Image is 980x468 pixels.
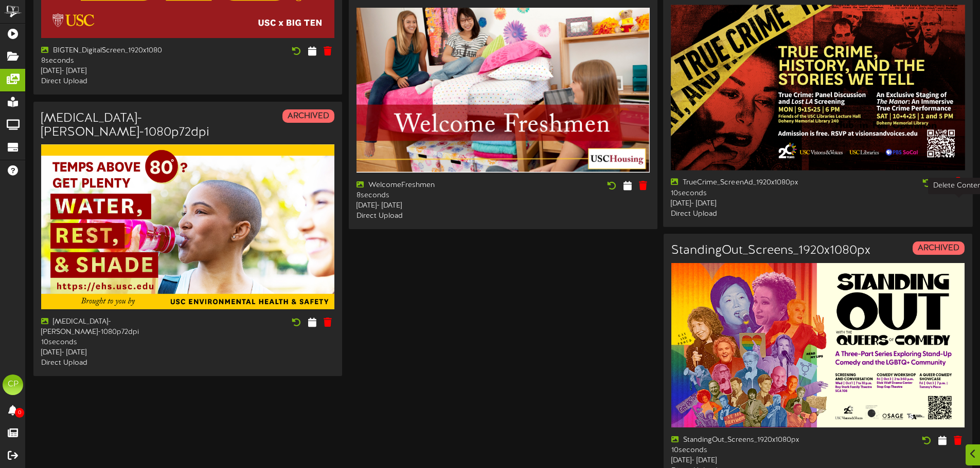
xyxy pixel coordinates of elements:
[671,456,810,466] div: [DATE] - [DATE]
[15,408,24,418] span: 0
[671,198,810,209] div: [DATE] - [DATE]
[671,5,965,171] img: d94d9ce3-ca5e-47a8-a51e-d0e90477373b.jpg
[41,112,209,139] h3: [MEDICAL_DATA]-[PERSON_NAME]-1080p72dpi
[671,435,810,445] div: StandingOut_Screens_1920x1080px
[288,111,329,121] strong: ARCHIVED
[41,348,180,358] div: [DATE] - [DATE]
[41,66,180,77] div: [DATE] - [DATE]
[3,375,23,395] div: CP
[41,317,180,338] div: [MEDICAL_DATA]-[PERSON_NAME]-1080p72dpi
[41,144,334,309] img: 294400db-a01d-412c-93e9-d8786bb680fb.jpg
[671,244,870,257] h3: StandingOut_Screens_1920x1080px
[41,338,180,348] div: 10 seconds
[671,188,810,198] div: 10 seconds
[357,180,495,191] div: WelcomeFreshmen
[41,56,180,66] div: 8 seconds
[357,211,495,221] div: Direct Upload
[41,46,180,56] div: BIGTEN_DigitalScreen_1920x1080
[918,244,959,253] strong: ARCHIVED
[41,358,180,368] div: Direct Upload
[671,178,810,188] div: TrueCrime_ScreenAd_1920x1080px
[671,263,965,428] img: 51f727d7-e404-4d4d-aaef-38d9d5275e2f.jpg
[357,8,650,173] img: 3733911d-5a03-40b7-b854-9b54f11b7627.jpg
[671,209,810,219] div: Direct Upload
[357,201,495,211] div: [DATE] - [DATE]
[357,191,495,201] div: 8 seconds
[671,445,810,456] div: 10 seconds
[41,77,180,87] div: Direct Upload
